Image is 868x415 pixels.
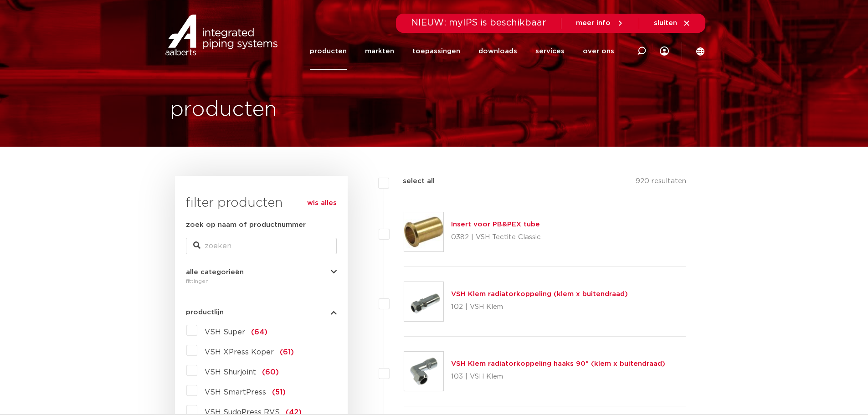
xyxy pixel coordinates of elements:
span: sluiten [654,20,677,26]
span: productlijn [186,309,224,316]
div: fittingen [186,276,337,287]
h3: filter producten [186,194,337,212]
a: producten [310,33,347,70]
label: select all [389,176,435,187]
img: Thumbnail for VSH Klem radiatorkoppeling (klem x buitendraad) [404,282,443,321]
span: VSH XPress Koper [205,348,274,356]
img: Thumbnail for Insert voor PB&PEX tube [404,212,443,251]
a: wis alles [307,198,337,209]
span: VSH SmartPress [205,389,266,396]
div: my IPS [660,33,669,70]
button: productlijn [186,309,337,316]
a: VSH Klem radiatorkoppeling haaks 90° (klem x buitendraad) [451,360,665,367]
a: VSH Klem radiatorkoppeling (klem x buitendraad) [451,291,628,297]
a: markten [365,33,394,70]
a: toepassingen [412,33,460,70]
span: (60) [262,369,279,376]
p: 0382 | VSH Tectite Classic [451,230,541,245]
span: alle categorieën [186,269,244,276]
span: (51) [272,389,286,396]
p: 103 | VSH Klem [451,369,665,384]
button: alle categorieën [186,269,337,276]
a: downloads [478,33,517,70]
nav: Menu [310,33,614,70]
p: 920 resultaten [636,176,686,190]
a: over ons [583,33,614,70]
span: VSH Super [205,328,245,336]
input: zoeken [186,238,337,254]
a: meer info [576,19,624,27]
a: sluiten [654,19,691,27]
span: (64) [251,328,267,336]
span: meer info [576,20,611,26]
span: NIEUW: myIPS is beschikbaar [411,18,546,27]
a: services [535,33,565,70]
p: 102 | VSH Klem [451,300,628,314]
h1: producten [170,95,277,124]
img: Thumbnail for VSH Klem radiatorkoppeling haaks 90° (klem x buitendraad) [404,352,443,391]
a: Insert voor PB&PEX tube [451,221,540,228]
span: VSH Shurjoint [205,369,256,376]
span: (61) [280,348,294,356]
label: zoek op naam of productnummer [186,220,306,231]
